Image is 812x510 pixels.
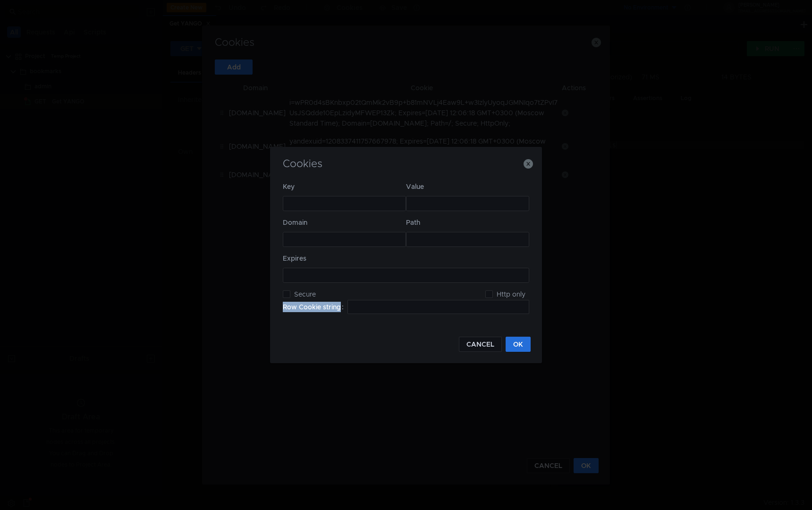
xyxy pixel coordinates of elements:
label: Path [406,217,529,228]
label: Domain [283,217,406,228]
label: Value [406,181,529,192]
h3: Cookies [281,158,531,170]
span: Secure [290,290,320,298]
label: Expires [283,253,529,264]
label: Key [283,181,406,192]
span: Http only [493,290,529,298]
label: Row Cookie string [283,300,347,314]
